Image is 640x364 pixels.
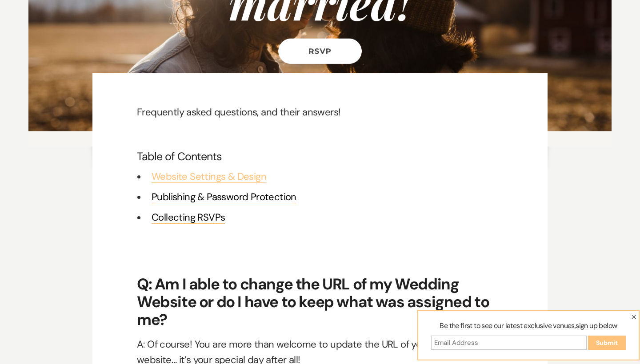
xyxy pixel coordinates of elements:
input: Email Address [431,336,587,350]
h3: Table of Contents [137,117,503,163]
span: sign up below [576,321,617,330]
input: Submit [588,336,626,350]
h2: Q: Am I able to change the URL of my Wedding Website or do I have to keep what was assigned to me? [137,242,503,329]
label: Be the first to see our latest exclusive venues, [424,320,633,336]
a: Collecting RSVPs [152,211,225,224]
a: Website Settings & Design [152,170,266,183]
a: Publishing & Password Protection [152,190,296,203]
p: Frequently asked questions, and their answers! [137,104,503,135]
